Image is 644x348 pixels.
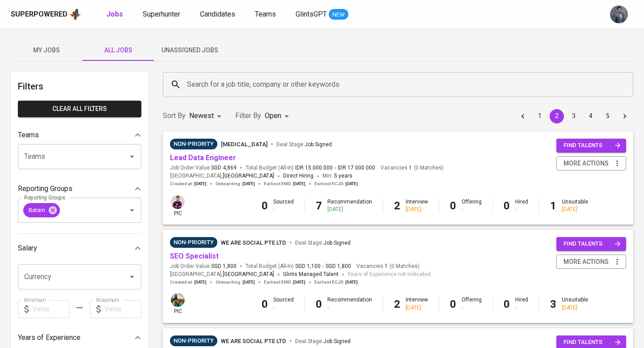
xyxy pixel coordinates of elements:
span: [DATE] [242,279,255,285]
span: Candidates [200,10,235,18]
a: Candidates [200,9,237,20]
span: find talents [563,337,621,348]
div: Salary [18,239,141,257]
span: Superhunter [143,10,180,18]
button: more actions [556,156,626,171]
p: Sort By [163,110,186,121]
div: [DATE] [406,206,428,213]
span: Job Signed [323,338,351,344]
div: - [273,304,294,312]
span: [DATE] [194,279,207,285]
span: [DATE] [293,181,305,187]
b: 3 [550,298,556,310]
span: 1 [407,164,412,172]
b: 7 [316,199,322,212]
p: Newest [189,110,214,121]
button: Go to previous page [516,109,530,123]
span: Years of Experience not indicated. [347,270,432,279]
a: Lead Data Engineer [170,153,236,162]
button: more actions [556,255,626,269]
div: - [273,206,294,213]
span: SGD 1,800 [211,263,237,270]
button: Go to next page [618,109,632,123]
div: Sufficient Talents in Pipeline [170,139,217,149]
span: My Jobs [16,45,77,56]
span: find talents [563,239,621,249]
div: Batam [23,203,60,217]
b: 0 [262,298,268,310]
a: GlintsGPT NEW [296,9,348,20]
div: [DATE] [562,304,588,312]
div: Years of Experience [18,329,141,347]
span: IDR 17.000.000 [338,164,375,172]
span: [DATE] [345,181,358,187]
div: Pending Client’s Feedback [170,335,217,346]
span: All Jobs [88,45,148,56]
span: - [335,164,336,172]
img: erwin@glints.com [171,195,185,209]
span: Glints Managed Talent [283,271,339,277]
span: Job Order Value [170,263,237,270]
span: IDR 15.000.000 [295,164,333,172]
span: Onboarding : [216,181,255,187]
div: Offering [462,296,482,311]
b: 0 [504,199,510,212]
span: SGD 4,869 [211,164,237,172]
span: NEW [329,10,348,19]
span: Non-Priority [170,140,217,149]
div: Offering [462,198,482,213]
span: more actions [563,158,609,169]
span: Deal Stage : [276,141,332,148]
p: Teams [18,130,39,140]
span: Earliest EMD : [264,279,305,285]
span: Job Order Value [170,164,237,172]
button: Go to page 4 [584,109,598,123]
button: Go to page 1 [533,109,547,123]
button: find talents [556,237,626,251]
div: Reporting Groups [18,180,141,198]
button: Open [126,204,138,216]
span: Onboarding : [216,279,255,285]
span: Earliest ECJD : [314,181,358,187]
div: Hired [515,198,528,213]
div: - [462,304,482,312]
span: Clear All filters [25,103,134,115]
span: Total Budget (All-In) [246,263,351,270]
div: Unsuitable [562,198,588,213]
span: [GEOGRAPHIC_DATA] [223,270,274,279]
span: 1 [383,263,388,270]
span: Open [265,111,281,120]
div: [DATE] [327,206,372,213]
a: Jobs [106,9,125,20]
span: Non-Priority [170,336,217,345]
b: 0 [450,298,456,310]
span: Earliest EMD : [264,181,305,187]
input: Value [104,300,141,318]
span: We Are Social Pte Ltd [221,338,286,344]
span: [DATE] [242,181,255,187]
div: Superpowered [11,9,68,20]
span: Teams [255,10,276,18]
button: Go to page 3 [567,109,581,123]
span: - [322,263,324,270]
b: 0 [504,298,510,310]
div: Recommendation [327,296,372,311]
b: 2 [394,199,400,212]
span: [DATE] [345,279,358,285]
span: We Are Social Pte Ltd [221,239,286,246]
input: Value [32,300,69,318]
div: Teams [18,126,141,144]
p: Salary [18,243,37,254]
span: [DATE] [293,279,305,285]
b: 0 [316,298,322,310]
span: Job Signed [305,141,332,148]
span: 5 years [334,173,352,179]
a: Superhunter [143,9,182,20]
span: Deal Stage : [295,240,351,246]
span: Created at : [170,181,207,187]
a: Teams [255,9,278,20]
span: Min. [322,173,352,179]
div: - [515,206,528,213]
p: Years of Experience [18,332,80,343]
button: Clear All filters [18,101,141,117]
